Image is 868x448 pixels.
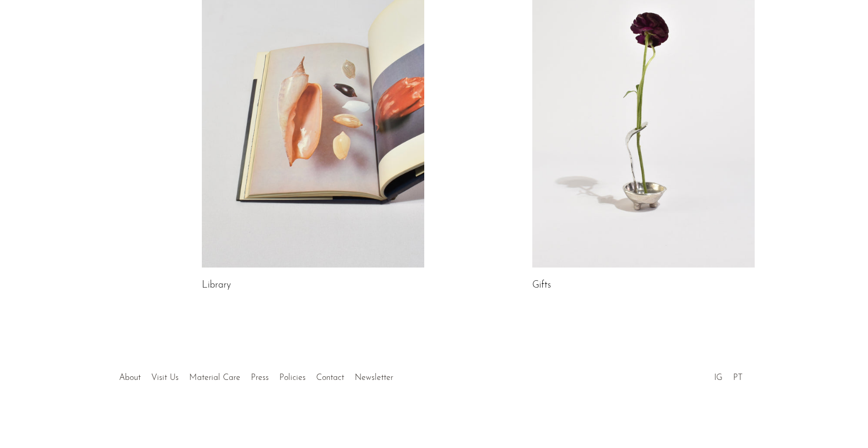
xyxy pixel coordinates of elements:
a: Visit Us [151,374,179,382]
a: PT [733,374,743,382]
a: About [119,374,141,382]
ul: Quick links [114,365,398,385]
ul: Social Medias [709,365,748,385]
a: Gifts [532,281,551,290]
a: Library [202,281,231,290]
a: Contact [316,374,344,382]
a: IG [714,374,723,382]
a: Press [251,374,269,382]
a: Policies [279,374,306,382]
a: Material Care [189,374,240,382]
